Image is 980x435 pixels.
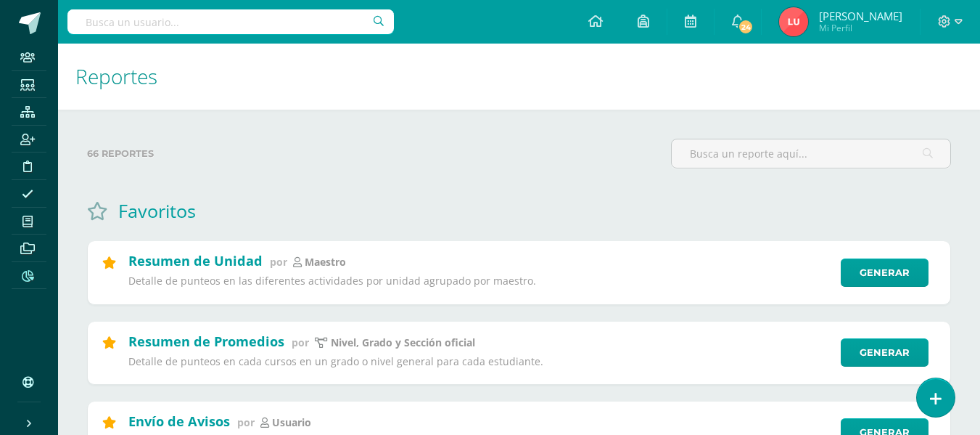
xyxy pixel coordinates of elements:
[292,336,309,349] span: por
[128,355,831,368] p: Detalle de punteos en cada cursos en un grado o nivel general para cada estudiante.
[128,252,263,269] h2: Resumen de Unidad
[128,333,284,350] h2: Resumen de Promedios
[738,19,754,35] span: 24
[779,7,808,36] img: 03792e645350889b08b5c28c38483454.png
[75,62,157,90] span: Reportes
[237,415,255,429] span: por
[272,416,311,429] p: Usuario
[128,275,831,288] p: Detalle de punteos en las diferentes actividades por unidad agrupado por maestro.
[819,22,902,34] span: Mi Perfil
[67,9,394,34] input: Busca un usuario...
[270,255,287,269] span: por
[819,9,902,23] span: [PERSON_NAME]
[87,139,659,168] label: 66 reportes
[672,139,950,168] input: Busca un reporte aquí...
[128,412,230,430] h2: Envío de Avisos
[841,338,928,367] a: Generar
[305,256,346,269] p: maestro
[118,198,196,223] h1: Favoritos
[331,336,475,349] p: Nivel, Grado y Sección oficial
[841,259,928,287] a: Generar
